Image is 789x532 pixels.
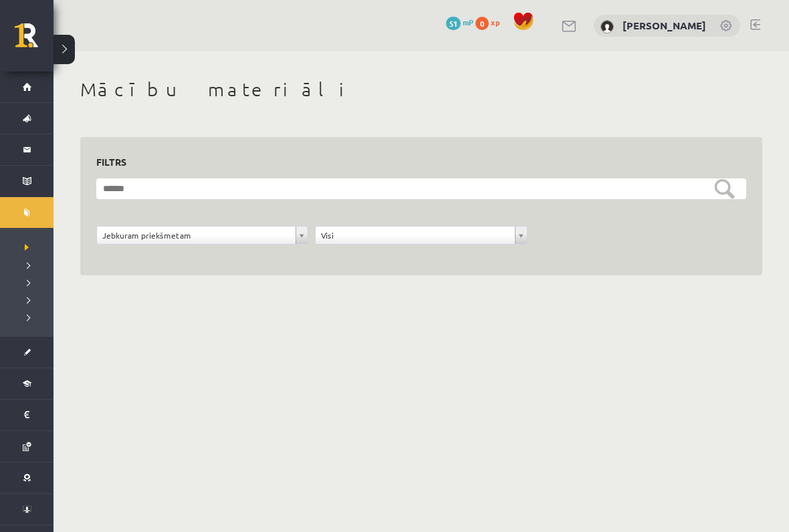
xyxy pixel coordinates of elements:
[491,17,499,27] span: xp
[600,20,614,33] img: Krista Herbsta
[446,17,473,27] a: 51 mP
[475,17,506,27] a: 0 xp
[316,227,526,244] a: Visi
[15,23,53,57] a: Rīgas 1. Tālmācības vidusskola
[321,227,509,244] span: Visi
[623,19,706,32] a: [PERSON_NAME]
[80,78,762,101] h1: Mācību materiāli
[463,17,473,27] span: mP
[446,17,461,30] span: 51
[96,153,730,171] h3: Filtrs
[102,227,290,244] span: Jebkuram priekšmetam
[97,227,308,244] a: Jebkuram priekšmetam
[475,17,489,30] span: 0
